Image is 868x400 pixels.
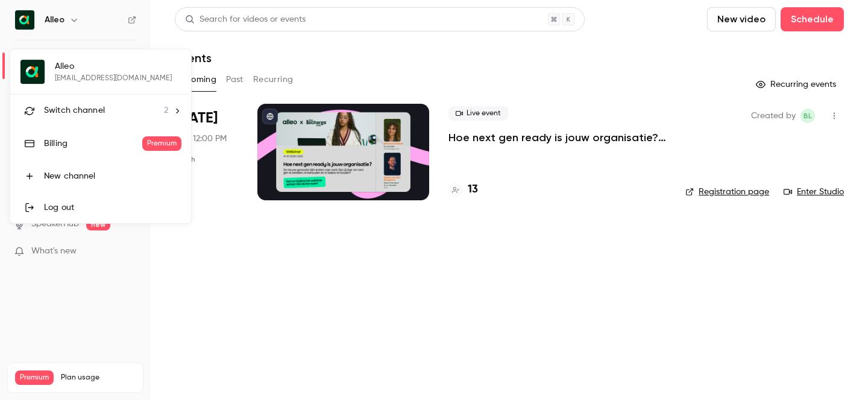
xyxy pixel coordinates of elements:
[44,170,181,182] div: New channel
[44,104,105,117] span: Switch channel
[142,136,181,151] span: Premium
[44,138,142,150] div: Billing
[44,202,181,214] div: Log out
[164,104,168,117] span: 2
